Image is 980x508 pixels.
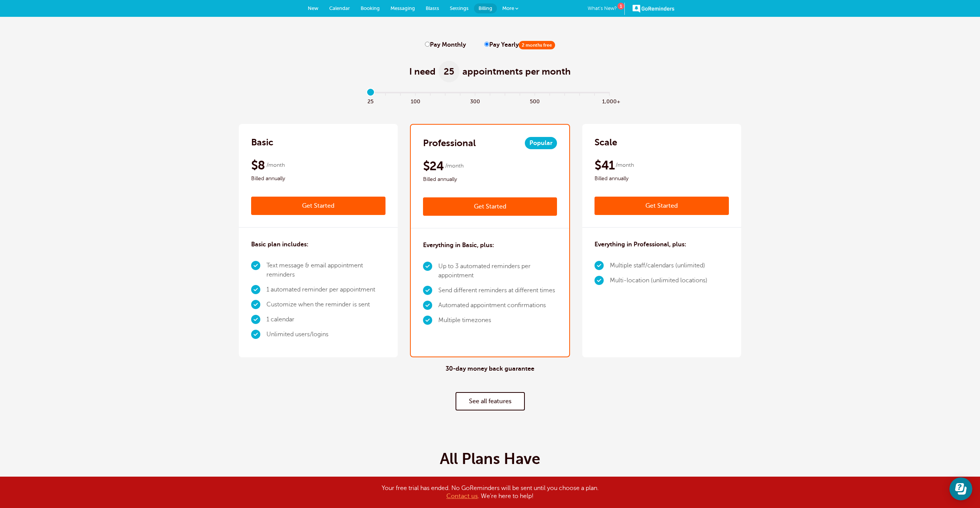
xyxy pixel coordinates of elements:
[425,41,466,49] label: Pay Monthly
[251,136,273,148] h2: Basic
[528,96,542,105] span: 500
[595,174,729,183] span: Billed annually
[423,137,476,149] h2: Professional
[610,258,707,273] li: Multiple staff/calendars (unlimited)
[450,5,469,11] span: Settings
[440,450,540,468] h2: All Plans Have
[299,484,681,500] div: Your free trial has ended. No GoReminders will be sent until you choose a plan. . We're here to h...
[409,65,436,78] span: I need
[423,158,444,174] span: $24
[616,161,634,170] span: /month
[329,5,350,11] span: Calendar
[439,61,459,82] span: 25
[426,5,439,11] span: Blasts
[595,136,617,148] h2: Scale
[251,197,385,215] a: Get Started
[474,3,497,13] a: Billing
[266,297,385,312] li: Customize when the reminder is sent
[266,282,385,297] li: 1 automated reminder per appointment
[610,273,707,288] li: Multi-location (unlimited locations)
[595,240,686,249] h3: Everything in Professional, plus:
[445,161,464,171] span: /month
[595,158,614,173] span: $41
[502,5,514,11] span: More
[519,41,555,49] span: 2 months free
[361,5,380,11] span: Booking
[438,259,557,283] li: Up to 3 automated reminders per appointment
[438,313,557,328] li: Multiple timezones
[484,42,489,47] input: Pay Yearly2 months free
[363,96,378,105] span: 25
[390,5,415,11] span: Messaging
[425,42,430,47] input: Pay Monthly
[446,493,478,500] a: Contact us
[251,174,385,183] span: Billed annually
[308,5,318,11] span: New
[602,96,617,105] span: 1,000+
[949,477,972,500] iframe: Resource center
[266,327,385,342] li: Unlimited users/logins
[438,283,557,298] li: Send different reminders at different times
[446,365,534,373] h4: 30-day money back guarantee
[484,41,555,49] label: Pay Yearly
[251,240,309,249] h3: Basic plan includes:
[251,158,265,173] span: $8
[617,3,624,10] div: 1
[423,197,557,216] a: Get Started
[266,161,285,170] span: /month
[423,241,494,250] h3: Everything in Basic, plus:
[525,137,557,149] span: Popular
[462,65,571,78] span: appointments per month
[408,96,423,105] span: 100
[438,298,557,313] li: Automated appointment confirmations
[468,96,483,105] span: 300
[456,392,525,410] a: See all features
[266,258,385,282] li: Text message & email appointment reminders
[423,175,557,184] span: Billed annually
[588,3,625,15] a: What's New?
[266,312,385,327] li: 1 calendar
[595,197,729,215] a: Get Started
[479,5,492,11] span: Billing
